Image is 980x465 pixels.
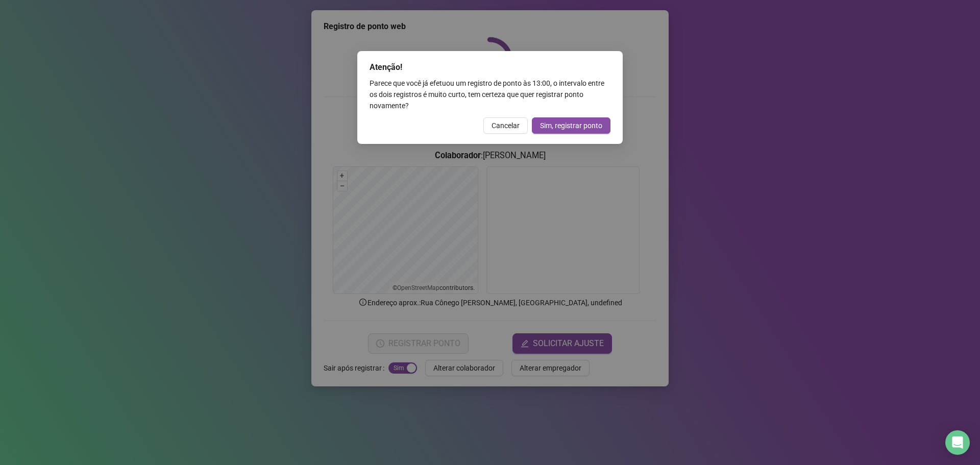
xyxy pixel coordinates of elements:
[370,78,610,111] div: Parece que você já efetuou um registro de ponto às 13:00 , o intervalo entre os dois registros é ...
[540,120,602,131] span: Sim, registrar ponto
[483,117,528,134] button: Cancelar
[370,61,610,74] div: Atenção!
[945,430,970,455] div: Open Intercom Messenger
[532,117,610,134] button: Sim, registrar ponto
[492,120,520,131] span: Cancelar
